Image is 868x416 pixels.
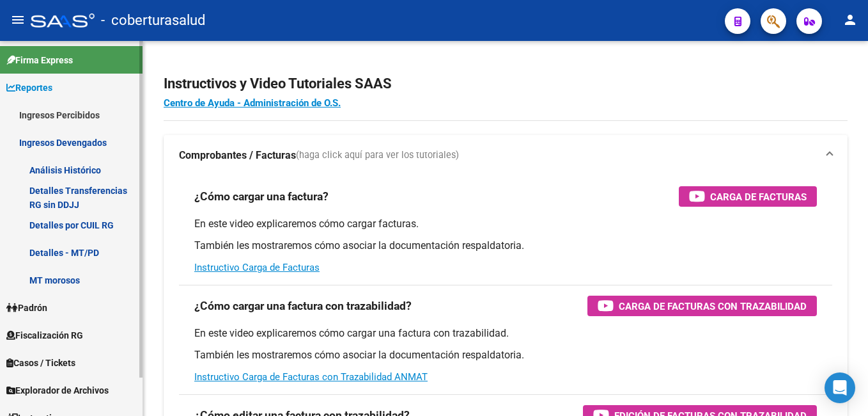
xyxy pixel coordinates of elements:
[194,217,817,231] p: En este video explicaremos cómo cargar facturas.
[6,383,109,397] span: Explorador de Archivos
[6,328,83,342] span: Fiscalización RG
[296,148,459,163] span: (haga click aquí para ver los tutoriales)
[194,262,320,273] a: Instructivo Carga de Facturas
[842,12,858,28] mat-icon: person
[679,186,817,207] button: Carga de Facturas
[194,188,329,205] h3: ¿Cómo cargar una factura?
[164,97,341,109] a: Centro de Ayuda - Administración de O.S.
[101,6,205,35] span: - coberturasalud
[6,301,47,315] span: Padrón
[619,298,807,314] span: Carga de Facturas con Trazabilidad
[194,297,412,315] h3: ¿Cómo cargar una factura con trazabilidad?
[194,371,428,383] a: Instructivo Carga de Facturas con Trazabilidad ANMAT
[194,348,817,362] p: También les mostraremos cómo asociar la documentación respaldatoria.
[710,189,807,205] span: Carga de Facturas
[194,239,817,253] p: También les mostraremos cómo asociar la documentación respaldatoria.
[825,372,855,403] div: Open Intercom Messenger
[164,72,848,96] h2: Instructivos y Video Tutoriales SAAS
[179,148,296,163] strong: Comprobantes / Facturas
[6,81,52,95] span: Reportes
[6,53,73,67] span: Firma Express
[6,356,75,370] span: Casos / Tickets
[10,12,26,28] mat-icon: menu
[587,296,817,316] button: Carga de Facturas con Trazabilidad
[194,326,817,340] p: En este video explicaremos cómo cargar una factura con trazabilidad.
[164,135,848,176] mat-expansion-panel-header: Comprobantes / Facturas(haga click aquí para ver los tutoriales)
